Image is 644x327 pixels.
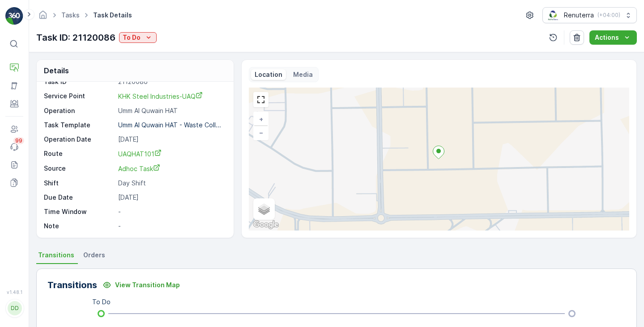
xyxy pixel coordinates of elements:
a: Open this area in Google Maps (opens a new window) [251,219,281,231]
p: Actions [595,33,619,42]
div: DD [8,301,22,315]
p: Route [44,149,115,159]
a: Zoom In [254,113,268,126]
button: View Transition Map [97,278,185,292]
button: DD [5,297,23,320]
p: Umm Al Quwain HAT - Waste Coll... [118,121,221,129]
span: UAQHAT101 [118,150,162,158]
img: logo [5,7,23,25]
a: Tasks [61,11,80,19]
button: To Do [119,32,157,43]
a: Zoom Out [254,126,268,139]
p: To Do [92,298,111,306]
span: Task Details [91,11,134,20]
p: Details [44,65,69,76]
a: 99 [5,138,23,156]
p: Umm Al Quwain HAT [118,106,224,115]
p: Task ID [44,77,115,86]
p: Time Window [44,207,115,216]
p: Task Template [44,121,115,130]
p: [DATE] [118,135,224,144]
a: Layers [254,199,274,219]
p: [DATE] [118,193,224,202]
img: Screenshot_2024-07-26_at_13.33.01.png [546,10,560,20]
span: Orders [83,251,105,260]
p: Note [44,222,115,231]
p: ( +04:00 ) [597,12,620,19]
span: Adhoc Task [118,165,160,172]
p: Source [44,164,115,173]
p: - [118,207,224,216]
a: Adhoc Task [118,164,224,173]
p: Renuterra [564,11,594,20]
p: Due Date [44,193,115,202]
p: Operation [44,106,115,115]
span: Transitions [38,251,74,260]
span: + [259,115,263,123]
p: 21120086 [118,77,224,86]
p: 99 [15,137,22,144]
button: Renuterra(+04:00) [542,7,637,23]
a: UAQHAT101 [118,149,224,159]
p: - [118,222,224,231]
p: Service Point [44,92,115,101]
a: KHK Steel Industries-UAQ [118,92,224,101]
p: Operation Date [44,135,115,144]
a: Homepage [38,13,48,21]
span: KHK Steel Industries-UAQ [118,92,203,100]
p: Media [293,70,313,79]
span: v 1.48.1 [5,289,23,295]
span: − [259,129,264,136]
button: Actions [589,30,637,45]
p: To Do [123,33,141,42]
p: Task ID: 21120086 [36,31,115,44]
p: View Transition Map [115,281,180,289]
a: View Fullscreen [254,93,268,106]
p: Transitions [47,278,97,292]
p: Location [255,70,282,79]
p: Day Shift [118,179,224,188]
p: Shift [44,179,115,188]
img: Google [251,219,281,231]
